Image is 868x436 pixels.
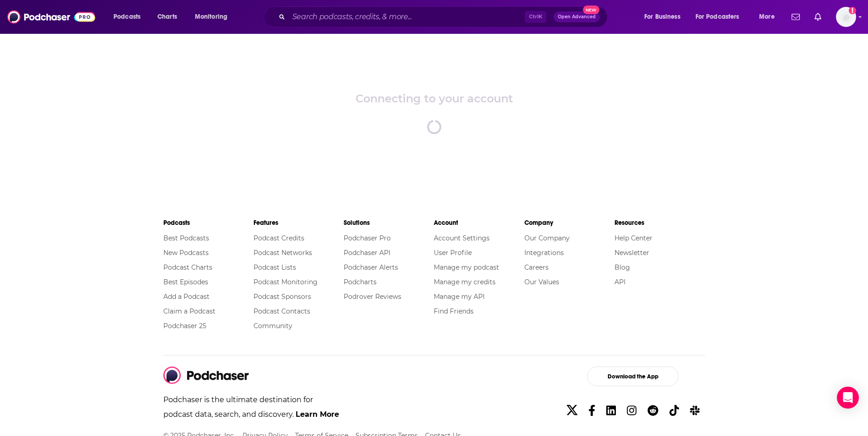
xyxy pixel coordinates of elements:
[434,307,474,315] a: Find Friends
[151,10,183,24] a: Charts
[788,9,803,25] a: Show notifications dropdown
[615,215,705,231] li: Resources
[189,10,239,24] button: open menu
[296,410,339,419] a: Learn More
[644,400,662,421] a: Reddit
[344,292,401,301] a: Podrover Reviews
[695,11,739,23] span: For Podcasters
[163,263,212,271] a: Podcast Charts
[253,234,304,242] a: Podcast Credits
[253,215,344,231] li: Features
[615,263,630,271] a: Blog
[587,367,679,386] button: Download the App
[289,10,525,24] input: Search podcasts, credits, & more...
[759,11,775,23] span: More
[690,10,753,24] button: open menu
[638,10,692,24] button: open menu
[434,234,490,242] a: Account Settings
[157,11,177,23] span: Charts
[253,278,318,286] a: Podcast Monitoring
[554,11,600,22] button: Open AdvancedNew
[163,367,249,384] img: Podchaser - Follow, Share and Rate Podcasts
[836,7,856,27] img: User Profile
[7,8,95,26] img: Podchaser - Follow, Share and Rate Podcasts
[253,263,296,271] a: Podcast Lists
[113,11,140,23] span: Podcasts
[344,234,391,242] a: Podchaser Pro
[666,400,683,421] a: TikTok
[849,7,856,14] svg: Add a profile image
[356,92,513,105] div: Connecting to your account
[585,400,599,421] a: Facebook
[163,292,210,301] a: Add a Podcast
[434,249,472,257] a: User Profile
[253,307,310,315] a: Podcast Contacts
[837,387,859,409] div: Open Intercom Messenger
[524,249,564,257] a: Integrations
[253,292,311,301] a: Podcast Sponsors
[583,5,599,14] span: New
[163,278,208,286] a: Best Episodes
[253,322,292,330] a: Community
[558,15,596,19] span: Open Advanced
[603,400,620,421] a: Linkedin
[615,249,649,257] a: Newsletter
[107,10,152,24] button: open menu
[195,11,227,23] span: Monitoring
[524,215,615,231] li: Company
[163,249,209,257] a: New Podcasts
[623,400,640,421] a: Instagram
[836,7,856,27] span: Logged in as gracewagner
[434,278,496,286] a: Manage my credits
[253,249,312,257] a: Podcast Networks
[836,7,856,27] button: Show profile menu
[525,11,546,23] span: Ctrl K
[615,234,652,242] a: Help Center
[434,215,524,231] li: Account
[753,10,786,24] button: open menu
[434,263,499,271] a: Manage my podcast
[272,6,616,27] div: Search podcasts, credits, & more...
[344,249,390,257] a: Podchaser API
[344,263,398,271] a: Podchaser Alerts
[561,367,705,386] a: Download the App
[524,234,570,242] a: Our Company
[163,234,209,242] a: Best Podcasts
[163,322,206,330] a: Podchaser 25
[686,400,703,421] a: Slack
[434,292,485,301] a: Manage my API
[644,11,680,23] span: For Business
[524,263,549,271] a: Careers
[615,278,625,286] a: API
[163,393,340,429] p: Podchaser is the ultimate destination for podcast data, search, and discovery.
[344,278,377,286] a: Podcharts
[563,400,581,421] a: X/Twitter
[163,307,216,315] a: Claim a Podcast
[524,278,559,286] a: Our Values
[344,215,434,231] li: Solutions
[811,9,825,25] a: Show notifications dropdown
[163,215,253,231] li: Podcasts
